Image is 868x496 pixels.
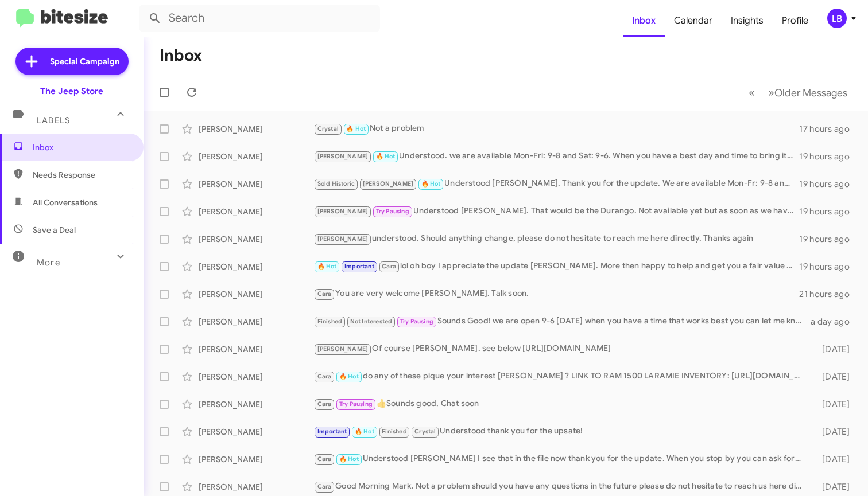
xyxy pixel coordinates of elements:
[160,46,202,65] h1: Inbox
[313,205,799,218] div: Understood [PERSON_NAME]. That would be the Durango. Not available yet but as soon as we have one...
[313,397,808,411] div: 👍Sounds good, Chat soon
[317,125,339,132] span: Crystal
[400,318,433,325] span: Try Pausing
[665,4,722,37] a: Calendar
[339,455,359,463] span: 🔥 Hot
[799,178,859,190] div: 19 hours ago
[799,151,859,162] div: 19 hours ago
[317,373,332,380] span: Cara
[808,399,859,410] div: [DATE]
[33,169,130,181] span: Needs Response
[313,177,799,190] div: Understood [PERSON_NAME]. Thank you for the update. We are available Mon-Fr: 9-8 and Sat9-6. when...
[799,288,859,300] div: 21 hours ago
[313,150,799,163] div: Understood. we are available Mon-Fri: 9-8 and Sat: 9-6. When you have a best day and time to brin...
[33,224,76,236] span: Save a Deal
[199,316,313,327] div: [PERSON_NAME]
[382,263,396,270] span: Cara
[313,260,799,273] div: lol oh boy I appreciate the update [PERSON_NAME]. More then happy to help and get you a fair valu...
[199,261,313,272] div: [PERSON_NAME]
[346,125,366,132] span: 🔥 Hot
[421,180,441,188] span: 🔥 Hot
[799,233,859,245] div: 19 hours ago
[139,5,380,32] input: Search
[313,287,799,300] div: You are very welcome [PERSON_NAME]. Talk soon.
[382,428,407,435] span: Finished
[339,400,373,408] span: Try Pausing
[344,263,374,270] span: Important
[313,425,808,438] div: Understood thank you for the upsate!
[313,480,808,493] div: Good Morning Mark. Not a problem should you have any questions in the future please do not hesita...
[37,115,70,126] span: Labels
[799,261,859,272] div: 19 hours ago
[313,315,808,328] div: Sounds Good! we are open 9-6 [DATE] when you have a time that works best you can let me know here...
[817,9,855,28] button: LB
[722,4,773,37] a: Insights
[827,9,847,28] div: LB
[742,81,854,104] nav: Page navigation example
[376,153,396,160] span: 🔥 Hot
[774,87,847,99] span: Older Messages
[363,180,414,188] span: [PERSON_NAME]
[33,142,130,153] span: Inbox
[33,197,98,208] span: All Conversations
[199,123,313,135] div: [PERSON_NAME]
[199,233,313,245] div: [PERSON_NAME]
[199,343,313,355] div: [PERSON_NAME]
[199,151,313,162] div: [PERSON_NAME]
[799,123,859,135] div: 17 hours ago
[768,85,774,100] span: »
[355,428,374,435] span: 🔥 Hot
[199,426,313,438] div: [PERSON_NAME]
[761,81,854,104] button: Next
[808,343,859,355] div: [DATE]
[313,122,799,135] div: Not a problem
[37,257,60,268] span: More
[317,455,332,463] span: Cara
[50,56,119,67] span: Special Campaign
[313,342,808,356] div: Of course [PERSON_NAME]. see below [URL][DOMAIN_NAME]
[317,153,369,160] span: [PERSON_NAME]
[317,180,355,188] span: Sold Historic
[350,318,393,325] span: Not Interested
[414,428,436,435] span: Crystal
[317,428,347,435] span: Important
[15,48,129,75] a: Special Campaign
[317,483,332,490] span: Cara
[40,85,103,97] div: The Jeep Store
[199,399,313,410] div: [PERSON_NAME]
[199,454,313,465] div: [PERSON_NAME]
[808,371,859,382] div: [DATE]
[199,206,313,217] div: [PERSON_NAME]
[199,288,313,300] div: [PERSON_NAME]
[317,400,332,408] span: Cara
[808,481,859,493] div: [DATE]
[199,371,313,382] div: [PERSON_NAME]
[339,373,359,380] span: 🔥 Hot
[317,263,337,270] span: 🔥 Hot
[376,208,409,215] span: Try Pausing
[317,235,369,243] span: [PERSON_NAME]
[199,481,313,493] div: [PERSON_NAME]
[313,452,808,466] div: Understood [PERSON_NAME] I see that in the file now thank you for the update. When you stop by yo...
[623,4,665,37] a: Inbox
[808,426,859,438] div: [DATE]
[317,208,369,215] span: [PERSON_NAME]
[199,178,313,190] div: [PERSON_NAME]
[742,81,762,104] button: Previous
[317,290,332,298] span: Cara
[313,232,799,245] div: understood. Should anything change, please do not hesitate to reach me here directly. Thanks again
[749,85,755,100] span: «
[808,454,859,465] div: [DATE]
[313,370,808,383] div: do any of these pique your interest [PERSON_NAME] ? LINK TO RAM 1500 LARAMIE INVENTORY: [URL][DOM...
[773,4,817,37] a: Profile
[799,206,859,217] div: 19 hours ago
[808,316,859,327] div: a day ago
[317,318,343,325] span: Finished
[317,345,369,353] span: [PERSON_NAME]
